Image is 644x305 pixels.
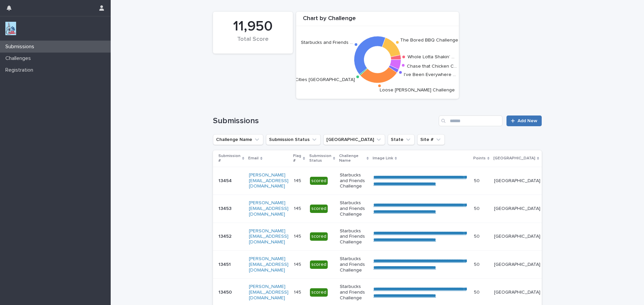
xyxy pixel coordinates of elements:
[404,72,456,77] text: I've Been Everywhere …
[294,232,303,239] p: 145
[494,178,540,184] p: [GEOGRAPHIC_DATA]
[494,262,540,268] p: [GEOGRAPHIC_DATA]
[494,290,540,295] p: [GEOGRAPHIC_DATA]
[339,152,365,165] p: Challenge Name
[373,155,393,162] p: Image Link
[310,232,328,241] div: scored
[3,55,36,62] p: Challenges
[3,67,39,73] p: Registration
[474,232,481,239] p: 50
[340,284,368,301] p: Starbucks and Friends Challenge
[282,77,355,82] text: Music Cities [GEOGRAPHIC_DATA]
[248,155,259,162] p: Email
[294,288,303,295] p: 145
[474,205,481,212] p: 50
[518,119,537,123] span: Add New
[218,205,233,212] p: 13453
[439,116,502,126] input: Search
[218,260,232,268] p: 13451
[310,177,328,185] div: scored
[340,228,368,245] p: Starbucks and Friends Challenge
[218,152,240,165] p: Submission #
[224,36,281,50] div: Total Score
[474,177,481,184] p: 50
[494,234,540,239] p: [GEOGRAPHIC_DATA]
[340,200,368,217] p: Starbucks and Friends Challenge
[249,256,288,273] a: [PERSON_NAME][EMAIL_ADDRESS][DOMAIN_NAME]
[417,134,445,145] button: Site #
[249,229,288,245] a: [PERSON_NAME][EMAIL_ADDRESS][DOMAIN_NAME]
[5,22,16,35] img: jxsLJbdS1eYBI7rVAS4p
[380,87,455,92] text: Loose [PERSON_NAME] Challenge
[296,15,459,26] div: Chart by Challenge
[493,155,535,162] p: [GEOGRAPHIC_DATA]
[309,152,331,165] p: Submission Status
[293,152,301,165] p: Flag #
[323,134,385,145] button: Closest City
[400,38,458,43] text: The Bored BBQ Challenge
[340,256,368,273] p: Starbucks and Friends Challenge
[213,116,436,126] h1: Submissions
[294,260,303,268] p: 145
[310,260,328,269] div: scored
[494,206,540,212] p: [GEOGRAPHIC_DATA]
[249,173,288,189] a: [PERSON_NAME][EMAIL_ADDRESS][DOMAIN_NAME]
[224,18,281,35] div: 11,950
[3,44,40,50] p: Submissions
[474,260,481,268] p: 50
[310,205,328,213] div: scored
[407,64,457,69] text: Chase that Chicken C…
[294,177,303,184] p: 145
[249,284,288,300] a: [PERSON_NAME][EMAIL_ADDRESS][DOMAIN_NAME]
[473,155,486,162] p: Points
[340,172,368,189] p: Starbucks and Friends Challenge
[310,288,328,297] div: scored
[213,134,263,145] button: Challenge Name
[388,134,415,145] button: State
[506,116,542,126] a: Add New
[474,288,481,295] p: 50
[218,232,233,239] p: 13452
[266,134,321,145] button: Submission Status
[301,40,353,45] text: Starbucks and Friends …
[294,205,303,212] p: 145
[249,201,288,217] a: [PERSON_NAME][EMAIL_ADDRESS][DOMAIN_NAME]
[408,54,454,59] text: Whole Lotta Shakin’ …
[218,177,233,184] p: 13454
[218,288,233,295] p: 13450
